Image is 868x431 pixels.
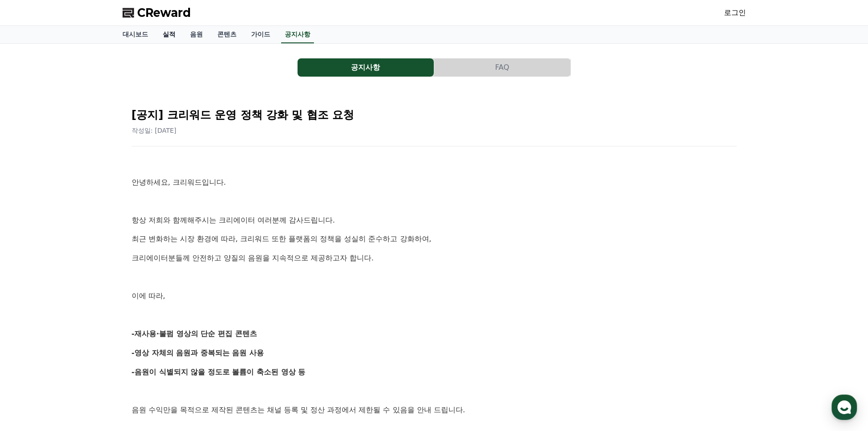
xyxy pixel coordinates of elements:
a: 대화 [60,289,118,312]
span: CReward [137,5,191,20]
span: 작성일: [DATE] [132,127,177,134]
button: 공지사항 [298,58,434,77]
button: FAQ [434,58,570,77]
a: 홈 [3,289,60,312]
a: FAQ [434,58,571,77]
p: 이에 따라, [132,290,737,302]
a: 가이드 [244,26,277,43]
p: 항상 저희와 함께해주시는 크리에이터 여러분께 감사드립니다. [132,214,737,226]
h2: [공지] 크리워드 운영 정책 강화 및 협조 요청 [132,108,737,122]
a: 대시보드 [115,26,155,43]
p: 최근 변화하는 시장 환경에 따라, 크리워드 또한 플랫폼의 정책을 성실히 준수하고 강화하여, [132,233,737,245]
a: 실적 [155,26,183,43]
a: 공지사항 [298,58,434,77]
strong: -재사용·불펌 영상의 단순 편집 콘텐츠 [132,329,257,338]
a: 콘텐츠 [210,26,244,43]
a: 설정 [118,289,175,312]
a: 공지사항 [281,26,314,43]
span: 설정 [141,303,152,310]
p: 음원 수익만을 목적으로 제작된 콘텐츠는 채널 등록 및 정산 과정에서 제한될 수 있음을 안내 드립니다. [132,404,737,416]
p: 안녕하세요, 크리워드입니다. [132,177,737,188]
strong: -음원이 식별되지 않을 정도로 볼륨이 축소된 영상 등 [132,368,306,376]
p: 크리에이터분들께 안전하고 양질의 음원을 지속적으로 제공하고자 합니다. [132,252,737,264]
span: 홈 [29,303,34,310]
span: 대화 [83,303,94,311]
a: CReward [123,5,191,20]
a: 음원 [183,26,210,43]
a: 로그인 [724,7,746,18]
strong: -영상 자체의 음원과 중복되는 음원 사용 [132,348,264,357]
